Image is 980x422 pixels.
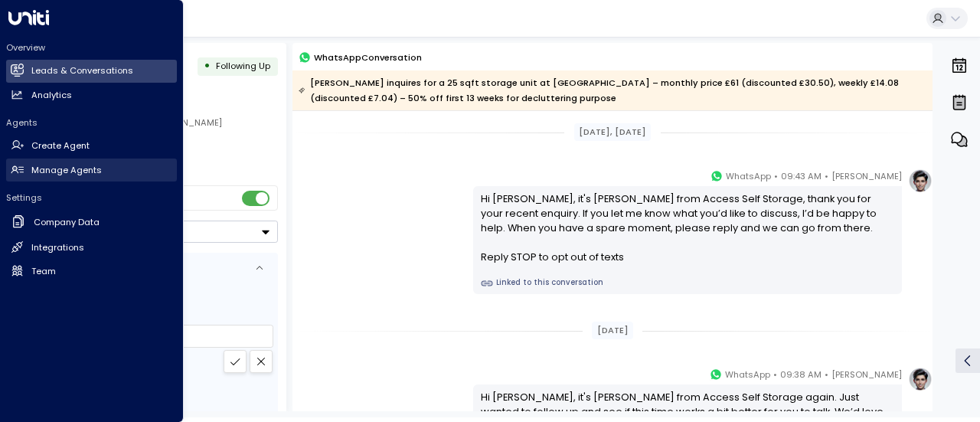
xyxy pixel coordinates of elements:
h2: Agents [6,116,177,129]
span: 09:38 AM [780,367,822,382]
span: • [825,367,828,382]
a: Leads & Conversations [6,60,177,83]
a: Create Agent [6,135,177,158]
span: 09:43 AM [781,168,822,184]
h2: Overview [6,41,177,54]
h2: Analytics [31,89,72,102]
h2: Integrations [31,241,84,254]
h2: Manage Agents [31,164,102,177]
span: WhatsApp [726,168,771,184]
span: WhatsApp [725,367,770,382]
div: Hi [PERSON_NAME], it's [PERSON_NAME] from Access Self Storage, thank you for your recent enquiry.... [481,191,895,265]
div: • [204,55,211,77]
a: Manage Agents [6,159,177,182]
div: [DATE], [DATE] [574,123,652,141]
a: Integrations [6,236,177,259]
span: Following Up [216,60,270,72]
img: profile-logo.png [908,367,933,391]
img: profile-logo.png [908,168,933,193]
a: Team [6,260,177,283]
span: • [825,168,828,184]
a: Analytics [6,83,177,106]
span: [PERSON_NAME] [831,168,902,184]
h2: Company Data [34,216,100,229]
h2: Create Agent [31,139,90,152]
div: [DATE] [592,322,633,339]
h2: Leads & Conversations [31,64,133,77]
span: [PERSON_NAME] [831,367,902,382]
span: • [773,367,777,382]
a: Linked to this conversation [481,277,895,290]
div: [PERSON_NAME] inquires for a 25 sqft storage unit at [GEOGRAPHIC_DATA] – monthly price £61 (disco... [299,75,925,106]
a: Company Data [6,210,177,235]
h2: Settings [6,191,177,204]
h2: Team [31,265,56,278]
span: WhatsApp Conversation [314,51,422,64]
span: • [774,168,778,184]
